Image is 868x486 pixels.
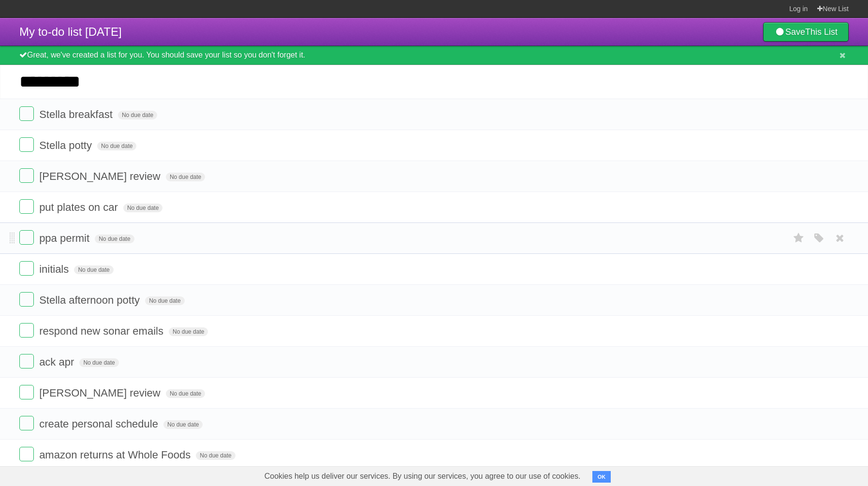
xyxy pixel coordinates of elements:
[805,27,838,37] b: This List
[39,387,163,399] span: [PERSON_NAME] review
[166,173,205,181] span: No due date
[97,142,136,150] span: No due date
[74,265,113,274] span: No due date
[592,471,611,483] button: OK
[39,418,161,430] span: create personal schedule
[19,292,34,307] label: Done
[19,385,34,399] label: Done
[19,106,34,121] label: Done
[39,294,142,306] span: Stella afternoon potty
[19,416,34,430] label: Done
[39,108,115,120] span: Stella breakfast
[19,168,34,183] label: Done
[79,358,118,367] span: No due date
[19,137,34,152] label: Done
[123,204,162,212] span: No due date
[39,139,94,151] span: Stella potty
[255,467,590,486] span: Cookies help us deliver our services. By using our services, you agree to our use of cookies.
[196,451,235,460] span: No due date
[95,235,134,243] span: No due date
[39,325,166,337] span: respond new sonar emails
[39,201,120,213] span: put plates on car
[163,420,203,429] span: No due date
[19,199,34,214] label: Done
[166,389,205,398] span: No due date
[39,263,71,275] span: initials
[169,327,208,336] span: No due date
[19,25,122,38] span: My to-do list [DATE]
[19,261,34,276] label: Done
[39,170,163,182] span: [PERSON_NAME] review
[790,230,808,246] label: Star task
[118,111,157,119] span: No due date
[19,354,34,368] label: Done
[19,230,34,245] label: Done
[39,449,193,461] span: amazon returns at Whole Foods
[145,296,184,305] span: No due date
[19,447,34,461] label: Done
[763,22,849,42] a: SaveThis List
[19,323,34,338] label: Done
[39,356,76,368] span: ack apr
[39,232,92,244] span: ppa permit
